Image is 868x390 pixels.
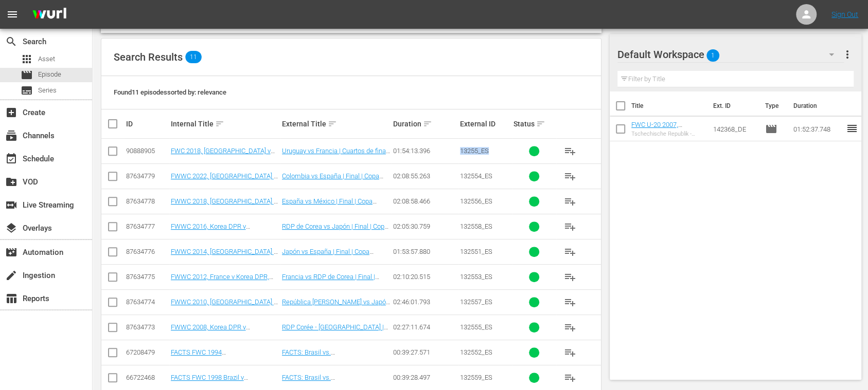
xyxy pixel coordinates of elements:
span: 132556_ES [460,197,492,205]
span: 132554_ES [460,172,492,180]
div: 02:08:58.466 [393,197,457,205]
span: 132555_ES [460,323,492,331]
div: 87634774 [126,298,168,306]
a: FACTS FWC 1994 [GEOGRAPHIC_DATA] v [GEOGRAPHIC_DATA] (ES) [171,348,246,372]
div: 87634779 [126,172,168,180]
a: FACTS FWC 1998 Brazil v [GEOGRAPHIC_DATA] (ES) [171,374,248,389]
div: Duration [393,118,457,130]
div: 87634775 [126,273,168,281]
div: Internal Title [171,118,279,130]
div: 01:54:13.396 [393,147,457,155]
a: FWWC 2008, Korea DPR v [GEOGRAPHIC_DATA], Final - FMR (ES) [171,323,269,346]
div: External Title [282,118,390,130]
a: FWWC 2012, France v Korea DPR, Final - FMR (ES) [171,273,273,288]
th: Title [631,91,707,120]
button: playlist_add [558,365,582,390]
span: playlist_add [564,372,576,384]
span: Asset [38,54,55,64]
div: 02:27:11.674 [393,323,457,331]
span: 132553_ES [460,273,492,281]
span: 13255_ES [460,147,489,155]
button: playlist_add [558,239,582,264]
button: playlist_add [558,265,582,289]
div: Tschechische Republik - [GEOGRAPHIC_DATA] | Finale | FIFA U-20-Weltmeisterschaft [GEOGRAPHIC_DATA... [631,131,705,137]
div: External ID [460,120,510,128]
div: 00:39:27.571 [393,348,457,356]
th: Type [759,91,787,120]
span: Automation [5,246,17,258]
td: 142368_DE [709,117,761,141]
span: reorder [846,122,858,135]
a: FWWC 2022, [GEOGRAPHIC_DATA] v [GEOGRAPHIC_DATA], Final - FMR (ES) [171,172,278,195]
div: Status [513,118,555,130]
a: FWWC 2010, [GEOGRAPHIC_DATA] v [GEOGRAPHIC_DATA], Final - FMR (ES) [171,298,278,321]
span: more_vert [841,48,854,61]
span: Episode [38,69,61,80]
span: Live Streaming [5,199,17,211]
a: FWC 2018, [GEOGRAPHIC_DATA] v [GEOGRAPHIC_DATA], Quarter-Finals - FMR (ES) [171,147,277,170]
a: FACTS: Brasil vs. [GEOGRAPHIC_DATA] | [GEOGRAPHIC_DATA] 94 [282,348,353,372]
div: 87634773 [126,323,168,331]
button: playlist_add [558,290,582,314]
span: sort [536,119,545,128]
span: playlist_add [564,246,576,258]
button: playlist_add [558,189,582,214]
a: FWWC 2018, [GEOGRAPHIC_DATA] v [GEOGRAPHIC_DATA], Final - FMR (ES) [171,197,278,220]
div: 66722468 [126,374,168,381]
span: VOD [5,176,17,188]
a: Colombia vs España | Final | Copa Mundial Sub-17 de la FIFA India 2022™ | Partido Completo [282,172,383,195]
button: playlist_add [558,340,582,365]
button: playlist_add [558,164,582,189]
div: 67208479 [126,348,168,356]
span: 132558_ES [460,222,492,230]
a: RDP de Corea vs Japón | Final | Copa Mundial Femenina Sub-17 de la FIFA Jordania 2016™ | Partido ... [282,222,388,246]
span: Create [5,106,17,119]
span: playlist_add [564,346,576,359]
span: playlist_add [564,321,576,333]
th: Duration [787,91,849,120]
span: playlist_add [564,195,576,208]
th: Ext. ID [707,91,758,120]
td: 01:52:37.748 [789,117,846,141]
button: playlist_add [558,139,582,163]
span: sort [328,119,337,128]
span: Episode [21,69,33,81]
div: 02:46:01.793 [393,298,457,306]
a: República [PERSON_NAME] vs Japón | Final | Copa Mundial Femenina Sub-17 de la FIFA [GEOGRAPHIC_DA... [282,298,390,329]
span: Schedule [5,153,17,165]
a: España vs México | Final | Copa Mundial Femenina Sub-17 de la FIFA [GEOGRAPHIC_DATA] 2018™ | Part... [282,197,389,228]
span: playlist_add [564,220,576,233]
a: Francia vs RDP de Corea | Final | Copa Mundial Femenina Sub-17 de la FIFA Azerbaiyán 2012™ | Part... [282,273,390,304]
span: sort [215,119,224,128]
a: FWWC 2016, Korea DPR v [GEOGRAPHIC_DATA], Final - FMR (ES) [171,222,269,246]
div: 02:10:20.515 [393,273,457,281]
a: Japón vs España | Final | Copa Mundial Femenina Sub-17 de la FIFA [PERSON_NAME][GEOGRAPHIC_DATA] ... [282,248,389,286]
span: Search Results [114,51,183,63]
button: playlist_add [558,214,582,239]
div: 87634777 [126,222,168,230]
span: playlist_add [564,296,576,308]
button: more_vert [841,42,854,67]
div: ID [126,120,168,128]
span: 132557_ES [460,298,492,306]
a: FWWC 2014, [GEOGRAPHIC_DATA] v [GEOGRAPHIC_DATA], Final - FMR (ES) [171,248,278,271]
span: 132551_ES [460,248,492,255]
div: 87634776 [126,248,168,255]
img: ans4CAIJ8jUAAAAAAAAAAAAAAAAAAAAAAAAgQb4GAAAAAAAAAAAAAAAAAAAAAAAAJMjXAAAAAAAAAAAAAAAAAAAAAAAAgAT5G... [25,3,74,27]
span: Ingestion [5,269,17,282]
span: Episode [765,123,777,135]
div: 00:39:28.497 [393,374,457,381]
span: sort [423,119,432,128]
span: Reports [5,292,17,305]
div: 02:08:55.263 [393,172,457,180]
span: playlist_add [564,145,576,157]
span: Series [38,85,57,96]
span: 132559_ES [460,374,492,381]
button: playlist_add [558,315,582,340]
a: FWC U-20 2007, [GEOGRAPHIC_DATA] v [GEOGRAPHIC_DATA], Final - FMR (DE) [631,121,698,152]
span: playlist_add [564,170,576,182]
div: Default Workspace [617,40,844,69]
a: Sign Out [831,10,858,18]
span: Channels [5,129,17,142]
span: Asset [21,53,33,65]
